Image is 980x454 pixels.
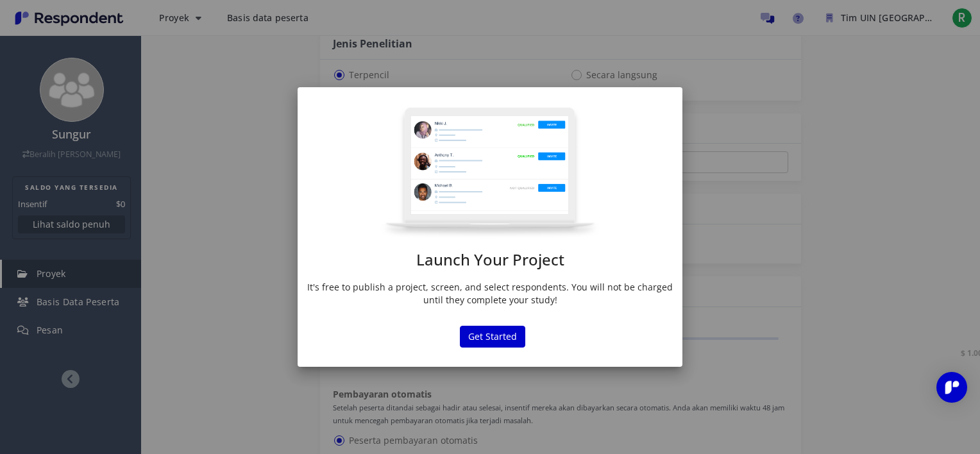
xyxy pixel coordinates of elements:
p: It's free to publish a project, screen, and select respondents. You will not be charged until the... [307,281,673,307]
button: Get Started [460,326,525,348]
md-dialog: Luncurkan ... [298,87,682,367]
img: project-modal.png [380,106,600,239]
h1: Launch Your Project [307,251,673,268]
div: Open Intercom Messenger [936,372,967,403]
